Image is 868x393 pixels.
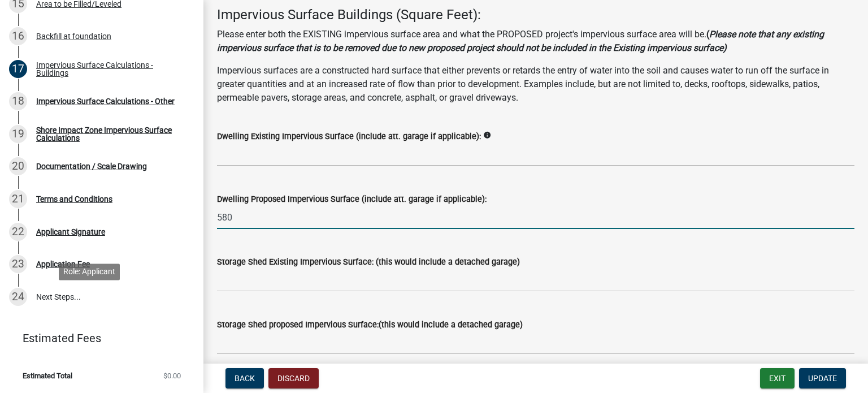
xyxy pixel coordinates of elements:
div: Role: Applicant [59,264,120,280]
span: Update [808,374,837,383]
span: Back [235,374,255,383]
button: Exit [760,368,795,388]
span: $0.00 [163,372,181,379]
div: 18 [9,92,27,110]
button: Discard [268,368,319,388]
div: 19 [9,125,27,143]
div: 23 [9,255,27,273]
label: Storage Shed Existing Impervious Surface: (this would include a detached garage) [217,258,520,266]
div: Backfill at foundation [36,32,111,40]
button: Back [225,368,264,388]
label: Storage Shed proposed Impervious Surface:(this would include a detached garage) [217,321,523,329]
label: Dwelling Proposed Impervious Surface (include att. garage if applicable): [217,196,487,204]
strong: Please note that any existing impervious surface that is to be removed due to new proposed projec... [217,29,824,53]
div: Shore Impact Zone Impervious Surface Calculations [36,126,185,142]
p: Please enter both the EXISTING impervious surface area and what the PROPOSED project's impervious... [217,28,854,55]
div: 20 [9,157,27,175]
i: info [483,131,491,139]
div: Documentation / Scale Drawing [36,162,147,170]
div: Terms and Conditions [36,195,112,203]
span: Estimated Total [23,372,72,379]
h4: Impervious Surface Buildings (Square Feet): [217,7,854,23]
div: 17 [9,60,27,78]
label: Dwelling Existing Impervious Surface (include att. garage if applicable): [217,133,481,141]
strong: ( [706,29,709,40]
div: Impervious Surface Calculations - Other [36,97,175,105]
div: 24 [9,288,27,306]
div: Application Fee [36,260,90,268]
div: 22 [9,223,27,241]
a: Estimated Fees [9,327,185,349]
div: 16 [9,27,27,45]
div: Applicant Signature [36,228,105,236]
button: Update [799,368,846,388]
div: Impervious Surface Calculations - Buildings [36,61,185,77]
div: 21 [9,190,27,208]
p: Impervious surfaces are a constructed hard surface that either prevents or retards the entry of w... [217,64,854,105]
